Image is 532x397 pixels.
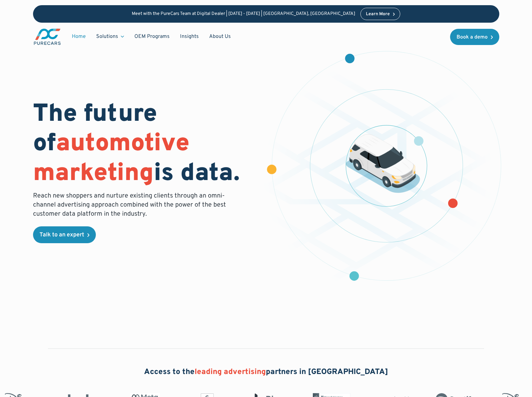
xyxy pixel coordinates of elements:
img: purecars logo [33,28,62,46]
a: OEM Programs [129,30,175,43]
div: Talk to an expert [40,232,84,238]
a: Learn More [360,8,401,20]
span: automotive marketing [33,129,189,189]
div: Solutions [91,30,129,43]
a: Insights [175,30,204,43]
span: leading advertising [195,367,266,377]
p: Meet with the PureCars Team at Digital Dealer | [DATE] - [DATE] | [GEOGRAPHIC_DATA], [GEOGRAPHIC_... [132,11,355,17]
a: About Us [204,30,236,43]
a: main [33,28,62,46]
div: Solutions [96,33,118,40]
div: Book a demo [457,35,488,40]
a: Home [67,30,91,43]
h1: The future of is data. [33,100,258,189]
a: Talk to an expert [33,226,96,243]
a: Book a demo [450,29,499,45]
p: Reach new shoppers and nurture existing clients through an omni-channel advertising approach comb... [33,191,230,219]
img: illustration of a vehicle [345,134,420,193]
h2: Access to the partners in [GEOGRAPHIC_DATA] [144,367,388,378]
div: Learn More [366,12,390,17]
